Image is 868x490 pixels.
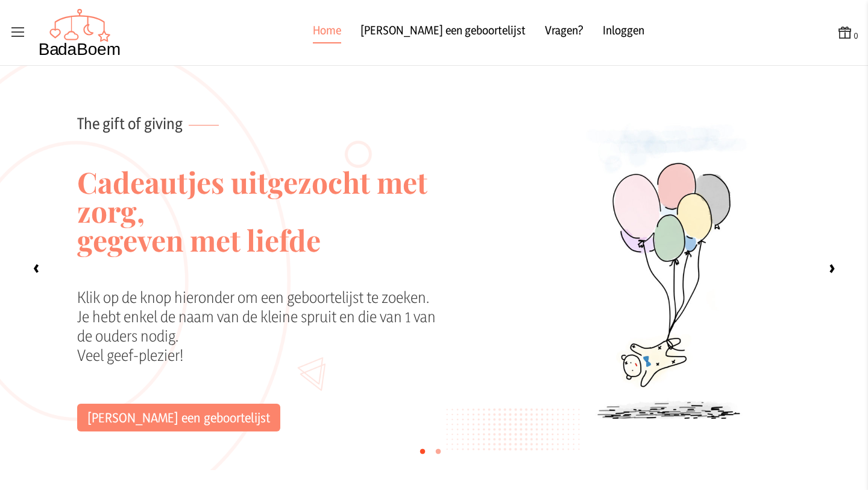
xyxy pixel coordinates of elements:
img: Badaboem [39,8,121,57]
a: [PERSON_NAME] een geboortelijst [360,22,526,43]
label: • [434,438,442,462]
a: Inloggen [603,22,644,43]
label: ‹ [24,256,48,280]
a: [PERSON_NAME] een geboortelijst [77,404,280,431]
a: Home [313,22,341,43]
label: • [418,438,427,462]
a: Vragen? [545,22,583,43]
button: 0 [837,24,858,42]
label: › [820,256,844,280]
h2: Cadeautjes uitgezocht met zorg, gegeven met liefde [77,133,437,288]
p: The gift of giving [77,66,437,133]
div: Klik op de knop hieronder om een geboortelijst te zoeken. Je hebt enkel de naam van de kleine spr... [77,288,437,404]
